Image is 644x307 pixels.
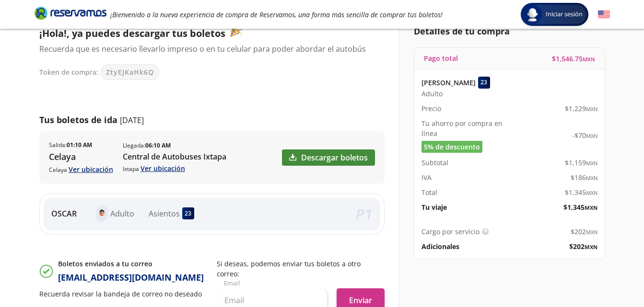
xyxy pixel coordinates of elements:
[586,228,597,236] small: MXN
[123,141,171,150] p: Llegada :
[542,10,586,19] span: Iniciar sesión
[123,163,226,173] p: Ixtapa
[565,103,597,114] span: $ 1,229
[422,103,441,114] p: Precio
[571,172,597,182] span: $ 186
[414,25,605,38] p: Detalles de tu compra
[217,259,385,279] p: Si deseas, podemos enviar tus boletos a otro correo:
[422,172,432,182] p: IVA
[586,189,597,196] small: MXN
[586,132,597,139] small: MXN
[569,241,597,251] span: $ 202
[58,259,204,269] p: Boletos enviados a tu correo
[572,130,597,140] span: -$ 70
[39,67,98,77] p: Token de compra:
[49,150,113,163] p: Celaya
[35,6,106,23] a: Brand Logo
[120,114,144,126] p: [DATE]
[585,243,597,250] small: MXN
[110,10,443,19] em: ¡Bienvenido a la nueva experiencia de compra de Reservamos, una forma más sencilla de comprar tus...
[565,187,597,197] span: $ 1,345
[282,149,375,166] a: Descargar boletos
[182,207,194,219] div: 23
[145,141,171,149] b: 06:10 AM
[565,158,597,168] span: $ 1,159
[123,151,226,162] p: Central de Autobuses Ixtapa
[586,159,597,167] small: MXN
[39,43,375,55] p: Recuerda que es necesario llevarlo impreso o en tu celular para poder abordar el autobús
[588,251,634,297] iframe: Messagebird Livechat Widget
[424,53,458,63] p: Pago total
[585,204,597,211] small: MXN
[478,77,490,89] div: 23
[39,114,117,126] p: Tus boletos de ida
[356,204,373,224] em: P 1
[49,164,113,174] p: Celaya
[424,142,480,152] span: 5% de descuento
[571,227,597,237] span: $ 202
[422,187,437,197] p: Total
[586,174,597,182] small: MXN
[598,9,610,21] button: English
[422,241,459,251] p: Adicionales
[422,202,447,212] p: Tu viaje
[422,89,443,99] span: Adulto
[422,78,476,88] p: [PERSON_NAME]
[563,202,597,212] span: $ 1,345
[35,6,106,20] i: Brand Logo
[552,54,595,64] span: $ 1,546.75
[422,118,510,138] p: Tu ahorro por compra en línea
[110,208,134,219] p: Adulto
[67,141,92,149] b: 01:10 AM
[69,165,113,174] a: Ver ubicación
[58,271,204,284] p: [EMAIL_ADDRESS][DOMAIN_NAME]
[39,289,207,299] p: Recuerda revisar la bandeja de correo no deseado
[583,56,595,63] small: MXN
[422,227,480,237] p: Cargo por servicio
[51,208,77,219] p: OSCAR
[106,67,154,77] span: ZtyEJKaHk6Q
[422,158,448,168] p: Subtotal
[39,25,375,41] p: ¡Hola!, ya puedes descargar tus boletos
[141,164,185,173] a: Ver ubicación
[149,208,180,219] p: Asientos
[586,105,597,113] small: MXN
[49,141,92,149] p: Salida :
